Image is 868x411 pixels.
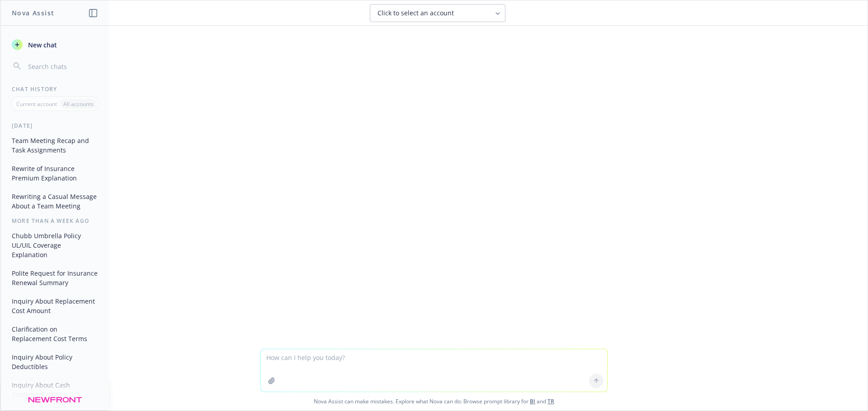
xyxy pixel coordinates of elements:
button: Rewrite of Insurance Premium Explanation [8,161,102,185]
span: Nova Assist can make mistakes. Explore what Nova can do: Browse prompt library for and [4,392,864,411]
button: New chat [8,37,102,53]
a: TR [547,397,554,405]
button: Chubb Umbrella Policy UL/UIL Coverage Explanation [8,228,102,262]
p: All accounts [63,100,94,108]
button: Click to select an account [370,4,505,22]
div: [DATE] [1,122,109,129]
div: More than a week ago [1,217,109,225]
button: Rewriting a Casual Message About a Team Meeting [8,189,102,213]
div: Chat History [1,85,109,93]
button: Clarification on Replacement Cost Terms [8,322,102,346]
button: Team Meeting Recap and Task Assignments [8,133,102,157]
p: Current account [16,100,57,108]
input: Search chats [26,60,98,73]
span: New chat [26,40,57,50]
span: Click to select an account [377,9,454,18]
button: Inquiry About Policy Deductibles [8,350,102,374]
a: BI [530,397,535,405]
button: Inquiry About Cash Settlement Option [8,378,102,402]
h1: Nova Assist [12,8,54,18]
button: Polite Request for Insurance Renewal Summary [8,266,102,290]
button: Inquiry About Replacement Cost Amount [8,294,102,318]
